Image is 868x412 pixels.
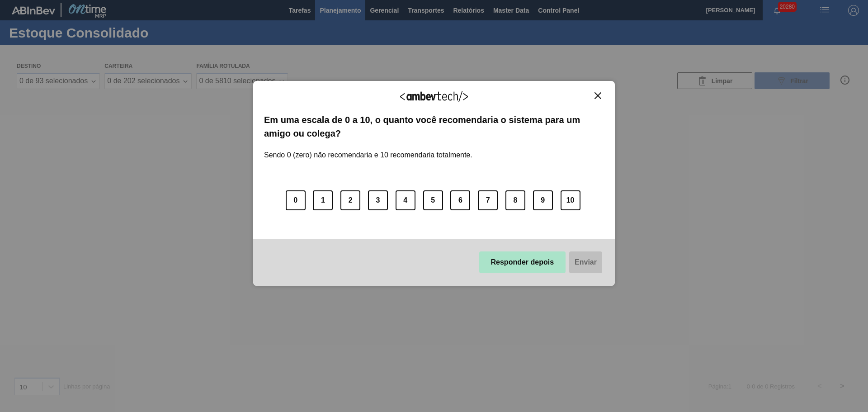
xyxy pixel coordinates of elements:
[533,190,553,210] button: 9
[561,190,580,210] button: 10
[396,190,415,210] button: 4
[313,190,333,210] button: 1
[594,92,601,99] img: Close
[340,190,360,210] button: 2
[423,190,443,210] button: 5
[592,92,604,99] button: Close
[478,190,498,210] button: 7
[264,140,472,159] label: Sendo 0 (zero) não recomendaria e 10 recomendaria totalmente.
[450,190,470,210] button: 6
[479,251,566,273] button: Responder depois
[286,190,306,210] button: 0
[368,190,388,210] button: 3
[400,91,468,102] img: Logo Ambevtech
[264,113,604,141] label: Em uma escala de 0 a 10, o quanto você recomendaria o sistema para um amigo ou colega?
[505,190,525,210] button: 8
